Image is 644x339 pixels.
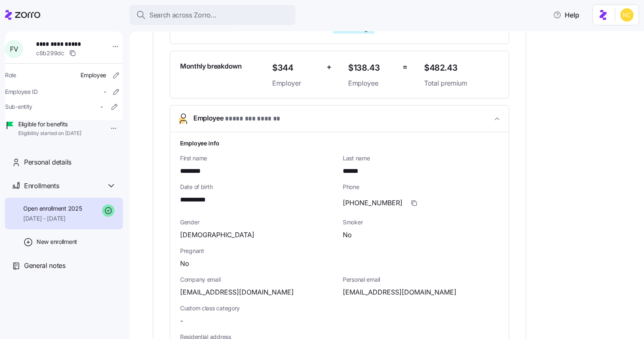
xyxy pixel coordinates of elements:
span: First name [180,154,336,162]
span: Gender [180,218,336,226]
span: Eligibility started on [DATE] [18,130,81,137]
span: Date of birth [180,183,336,191]
span: No [343,230,352,240]
span: Eligible for benefits [18,120,81,128]
span: - [104,88,106,96]
span: Search across Zorro... [149,10,217,20]
img: e03b911e832a6112bf72643c5874f8d8 [620,8,634,22]
span: Personal email [343,275,499,284]
span: Monthly breakdown [180,61,242,71]
span: Enrollments [24,181,59,191]
span: Company email [180,275,336,284]
span: $138.43 [348,61,396,75]
span: Employee [80,71,106,79]
span: $344 [272,61,320,75]
span: Employer [272,78,320,88]
span: + [327,61,332,73]
span: Total premium [424,78,499,88]
span: Phone [343,183,499,191]
span: Last name [343,154,499,162]
span: Help [553,10,579,20]
span: [PHONE_NUMBER] [343,198,402,208]
span: Pregnant [180,247,499,255]
span: [EMAIL_ADDRESS][DOMAIN_NAME] [180,287,294,297]
span: - [180,316,183,326]
span: Employee ID [5,88,38,96]
span: Smoker [343,218,499,226]
span: No [180,258,189,269]
span: Role [5,71,16,79]
h1: Employee info [180,139,499,147]
span: [DEMOGRAPHIC_DATA] [180,230,254,240]
span: New enrollment [37,238,77,246]
span: Employee [348,78,396,88]
span: - [100,103,103,111]
span: [DATE] - [DATE] [23,214,82,223]
span: Personal details [24,157,71,167]
span: c8b299dc [36,49,64,57]
span: General notes [24,260,66,271]
button: Help [546,7,586,23]
span: Sub-entity [5,103,32,111]
span: = [402,61,407,73]
span: $482.43 [424,61,499,75]
span: Open enrollment 2025 [23,204,82,213]
span: Custom class category [180,304,336,312]
span: [EMAIL_ADDRESS][DOMAIN_NAME] [343,287,456,297]
span: F V [10,46,18,52]
button: Search across Zorro... [129,5,295,25]
span: Employee [193,113,281,124]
